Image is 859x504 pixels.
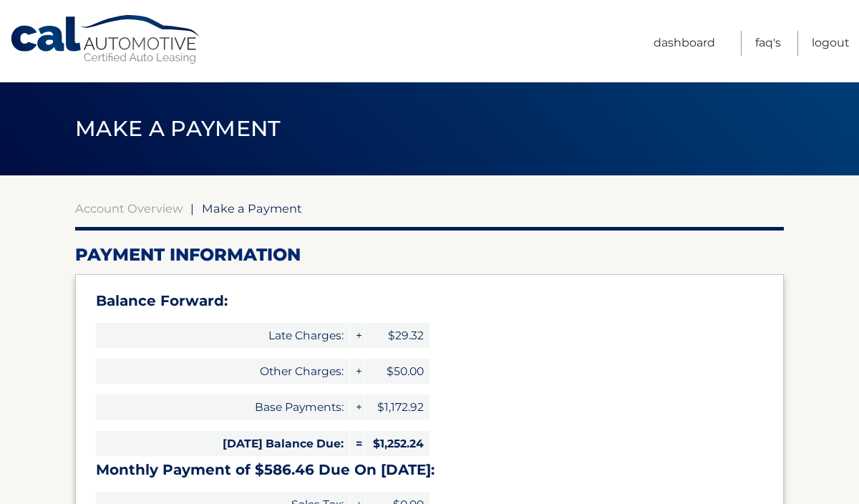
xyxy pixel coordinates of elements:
a: Dashboard [654,31,715,56]
span: | [190,201,194,215]
span: + [350,394,364,420]
span: Base Payments: [96,394,349,420]
span: $1,252.24 [365,431,429,456]
span: $29.32 [365,323,429,348]
span: Make a Payment [75,115,281,142]
a: Logout [812,31,850,56]
span: + [350,323,364,348]
span: $1,172.92 [365,394,429,420]
a: FAQ's [755,31,781,56]
a: Cal Automotive [9,14,203,65]
span: [DATE] Balance Due: [96,431,349,456]
span: Make a Payment [202,201,302,215]
span: + [350,359,364,384]
h3: Monthly Payment of $586.46 Due On [DATE]: [96,461,763,479]
h2: Payment Information [75,244,784,266]
span: Late Charges: [96,323,349,348]
span: Other Charges: [96,359,349,384]
h3: Balance Forward: [96,292,763,310]
span: $50.00 [365,359,429,384]
a: Account Overview [75,201,183,215]
span: = [350,431,364,456]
